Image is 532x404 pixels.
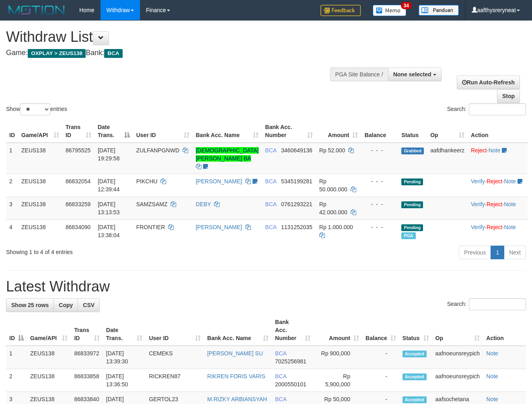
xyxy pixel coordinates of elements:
span: Accepted [403,351,427,357]
td: CEMEKS [146,346,204,369]
span: Copy 5345199281 to clipboard [281,178,312,185]
a: DEBY [196,201,211,207]
span: Rp 52.000 [319,147,345,154]
span: Show 25 rows [11,302,49,308]
th: Action [468,120,528,143]
a: Note [486,373,498,379]
a: Note [486,396,498,402]
td: ZEUS138 [18,143,62,174]
span: 86832054 [66,178,90,185]
span: Grabbed [401,148,424,154]
a: Previous [459,246,491,259]
td: RICKREN87 [146,369,204,392]
span: BCA [265,147,276,154]
span: 86834090 [66,224,90,230]
td: - [362,346,399,369]
select: Showentries [20,103,50,115]
td: 3 [6,197,18,219]
td: [DATE] 13:36:50 [103,369,146,392]
span: Copy 0761293221 to clipboard [281,201,312,207]
span: [DATE] 12:39:44 [98,178,120,193]
a: Next [504,246,526,259]
span: Rp 42.000.000 [319,201,347,215]
th: Action [483,315,526,346]
td: ZEUS138 [18,197,62,219]
td: · · [468,219,528,242]
a: Verify [471,201,485,207]
img: panduan.png [419,5,459,16]
img: MOTION_logo.png [6,4,67,16]
td: Rp 900,000 [314,346,362,369]
span: Copy 1131252035 to clipboard [281,224,312,230]
td: 4 [6,219,18,242]
span: ZULFANPGNWD [136,147,179,154]
th: Status: activate to sort column ascending [399,315,432,346]
a: [PERSON_NAME] [196,224,242,230]
a: Show 25 rows [6,298,54,312]
span: 86795525 [66,147,90,154]
div: - - - [364,223,395,231]
th: Game/API: activate to sort column ascending [27,315,71,346]
button: None selected [388,68,442,81]
div: Showing 1 to 4 of 4 entries [6,245,216,256]
span: [DATE] 13:38:04 [98,224,120,238]
th: Bank Acc. Number: activate to sort column ascending [262,120,316,143]
span: Accepted [403,373,427,380]
th: ID [6,120,18,143]
h4: Game: Bank: [6,49,347,57]
a: Note [504,224,516,230]
span: OXPLAY > ZEUS138 [28,49,86,58]
h1: Latest Withdraw [6,279,526,295]
label: Search: [447,298,526,310]
th: Op: activate to sort column ascending [432,315,483,346]
th: Amount: activate to sort column ascending [314,315,362,346]
span: Pending [401,178,423,185]
span: BCA [104,49,122,58]
div: - - - [364,177,395,185]
span: Copy [59,302,73,308]
th: Bank Acc. Name: activate to sort column ascending [193,120,262,143]
span: Copy 2000550101 to clipboard [275,381,306,388]
span: BCA [275,396,286,402]
td: 86833972 [71,346,103,369]
label: Search: [447,103,526,115]
th: Op: activate to sort column ascending [427,120,468,143]
span: 34 [401,2,412,9]
span: BCA [275,350,286,357]
span: BCA [265,201,276,207]
a: [DEMOGRAPHIC_DATA][PERSON_NAME] BA [196,147,259,162]
span: 86833259 [66,201,90,207]
th: Amount: activate to sort column ascending [316,120,362,143]
th: Bank Acc. Name: activate to sort column ascending [204,315,272,346]
a: 1 [491,246,504,259]
th: Trans ID: activate to sort column ascending [71,315,103,346]
a: CSV [78,298,100,312]
td: 86833858 [71,369,103,392]
span: SAMZSAMZ [136,201,168,207]
a: [PERSON_NAME] [196,178,242,185]
th: Trans ID: activate to sort column ascending [62,120,94,143]
img: Button%20Memo.svg [373,5,407,16]
span: Rp 50.000.000 [319,178,347,193]
label: Show entries [6,103,67,115]
a: M.RIZKY ARBIANSYAH [207,396,267,402]
th: User ID: activate to sort column ascending [133,120,193,143]
div: PGA Site Balance / [330,68,388,81]
a: Stop [497,89,520,103]
th: ID: activate to sort column descending [6,315,27,346]
div: - - - [364,200,395,208]
a: RIKREN FORIS VARIS [207,373,265,379]
span: Copy 3460649136 to clipboard [281,147,312,154]
td: 1 [6,143,18,174]
td: 2 [6,174,18,197]
span: [DATE] 13:13:53 [98,201,120,215]
td: - [362,369,399,392]
th: User ID: activate to sort column ascending [146,315,204,346]
td: ZEUS138 [18,219,62,242]
span: FRONTIER [136,224,165,230]
a: Note [486,350,498,357]
th: Date Trans.: activate to sort column descending [94,120,133,143]
td: · · [468,174,528,197]
span: PIKCHU [136,178,158,185]
td: · [468,143,528,174]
